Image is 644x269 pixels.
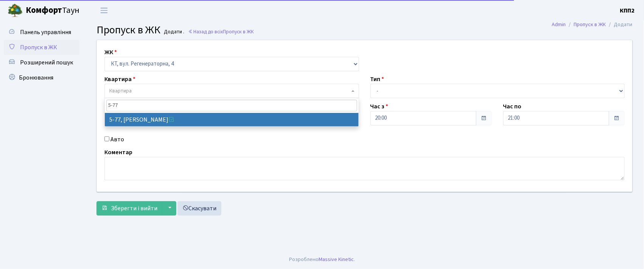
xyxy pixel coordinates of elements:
span: Розширений пошук [20,58,73,67]
label: Час з [370,102,389,111]
label: Тип [370,75,384,84]
a: Розширений пошук [4,55,79,70]
li: 5-77, [PERSON_NAME] [105,113,359,127]
a: Massive Kinetic [319,255,354,263]
button: Переключити навігацію [95,4,114,17]
span: Пропуск в ЖК [223,28,254,35]
li: Додати [606,20,633,29]
a: Скасувати [177,201,221,216]
span: Пропуск в ЖК [20,43,57,52]
a: КПП2 [620,6,635,15]
a: Бронювання [4,70,79,85]
span: Пропуск в ЖК [96,22,160,38]
a: Пропуск в ЖК [4,40,79,55]
b: Комфорт [26,4,62,16]
a: Панель управління [4,25,79,40]
label: Квартира [104,75,135,84]
small: Додати . [163,29,185,35]
img: logo.png [8,3,23,18]
span: Панель управління [20,28,71,36]
span: Бронювання [19,74,53,82]
label: Коментар [104,148,132,157]
a: Пропуск в ЖК [574,20,606,28]
span: Таун [26,4,79,17]
label: Авто [110,135,124,144]
label: Час по [503,102,522,111]
span: Зберегти і вийти [111,204,157,213]
div: Розроблено . [289,255,355,264]
span: Квартира [109,87,132,95]
a: Назад до всіхПропуск в ЖК [188,28,254,35]
b: КПП2 [620,6,635,15]
button: Зберегти і вийти [96,201,162,216]
a: Admin [552,20,566,28]
label: ЖК [104,48,117,57]
nav: breadcrumb [541,17,644,33]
